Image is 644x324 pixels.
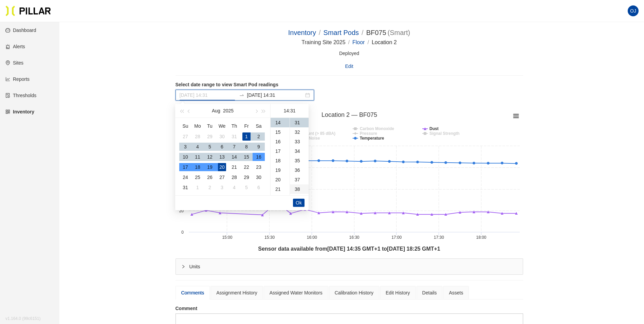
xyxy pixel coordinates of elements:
[335,289,373,296] div: Calibration History
[242,183,251,192] div: 5
[228,172,240,182] td: 2025-08-28
[206,173,214,181] div: 26
[429,131,459,136] tspan: Signal Strength
[216,182,228,193] td: 2025-09-03
[253,162,265,172] td: 2025-08-23
[194,153,202,161] div: 11
[230,173,238,181] div: 28
[301,39,345,45] span: Training Site 2025
[253,142,265,152] td: 2025-08-09
[179,152,191,162] td: 2025-08-10
[290,165,309,175] div: 36
[222,235,232,240] text: 15:00
[181,132,189,141] div: 27
[386,289,410,296] div: Edit History
[176,259,523,274] div: rightUnits
[290,146,309,156] div: 34
[239,92,244,98] span: to
[204,121,216,131] th: Tu
[348,39,350,45] span: /
[271,194,290,203] div: 22
[5,44,25,49] a: alertAlerts
[255,143,263,151] div: 9
[240,152,253,162] td: 2025-08-15
[179,182,191,193] td: 2025-08-31
[271,146,290,156] div: 17
[206,153,214,161] div: 12
[179,121,191,131] th: Su
[181,173,189,181] div: 24
[206,132,214,141] div: 29
[230,183,238,192] div: 4
[391,235,402,240] text: 17:00
[360,126,394,131] tspan: Carbon Monoxide
[290,118,309,127] div: 31
[271,118,290,127] div: 14
[176,305,523,312] label: Comment
[204,152,216,162] td: 2025-08-12
[5,60,23,66] a: environmentSites
[240,121,253,131] th: Fr
[240,162,253,172] td: 2025-08-22
[179,172,191,182] td: 2025-08-24
[216,131,228,142] td: 2025-07-30
[218,132,226,141] div: 30
[216,172,228,182] td: 2025-08-27
[290,156,309,165] div: 35
[242,163,251,171] div: 22
[366,28,386,38] span: BF075
[181,163,189,171] div: 17
[242,132,251,141] div: 1
[191,162,204,172] td: 2025-08-18
[290,127,309,137] div: 32
[223,104,234,118] button: 2025
[218,183,226,192] div: 3
[255,163,263,171] div: 23
[228,182,240,193] td: 2025-09-04
[630,5,636,16] span: OJ
[271,127,290,137] div: 15
[204,182,216,193] td: 2025-09-02
[181,289,204,296] div: Comments
[228,121,240,131] th: Th
[5,28,36,33] a: dashboardDashboard
[194,143,202,151] div: 4
[194,132,202,141] div: 28
[240,182,253,193] td: 2025-09-05
[216,162,228,172] td: 2025-08-20
[253,121,265,131] th: Sa
[273,104,306,118] div: 14:31
[228,131,240,142] td: 2025-07-31
[204,142,216,152] td: 2025-08-05
[324,29,359,36] a: Smart Pods
[255,132,263,141] div: 2
[349,235,359,240] text: 16:30
[367,39,369,45] span: /
[290,175,309,184] div: 37
[212,104,220,118] button: Aug
[191,182,204,193] td: 2025-09-01
[360,131,377,136] tspan: Pressure
[176,81,317,88] label: Select date range to view Smart Pod readings
[194,183,202,192] div: 1
[181,153,189,161] div: 10
[271,184,290,194] div: 21
[228,142,240,152] td: 2025-08-07
[271,175,290,184] div: 20
[264,235,275,240] text: 15:30
[307,235,317,240] text: 16:00
[240,142,253,152] td: 2025-08-08
[271,165,290,175] div: 19
[5,5,51,16] img: Pillar Technologies
[179,131,191,142] td: 2025-07-27
[422,289,437,296] div: Details
[290,194,309,203] div: 39
[204,131,216,142] td: 2025-07-29
[242,153,251,161] div: 15
[253,131,265,142] td: 2025-08-02
[319,29,321,36] span: /
[191,131,204,142] td: 2025-07-28
[239,92,244,98] span: swap-right
[230,153,238,161] div: 14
